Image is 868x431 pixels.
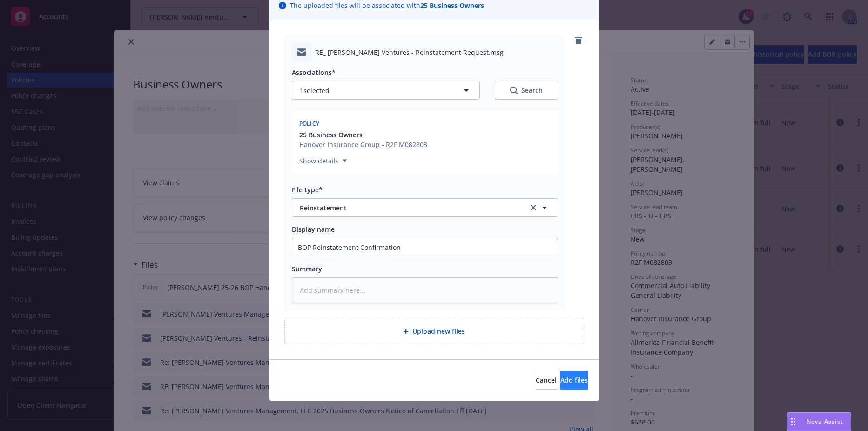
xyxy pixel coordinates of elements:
[536,376,557,384] span: Cancel
[787,412,851,431] button: Nova Assist
[807,418,843,425] span: Nova Assist
[412,326,465,336] span: Upload new files
[560,371,588,390] button: Add files
[536,371,557,390] button: Cancel
[560,376,588,384] span: Add files
[284,318,584,344] div: Upload new files
[787,413,799,431] div: Drag to move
